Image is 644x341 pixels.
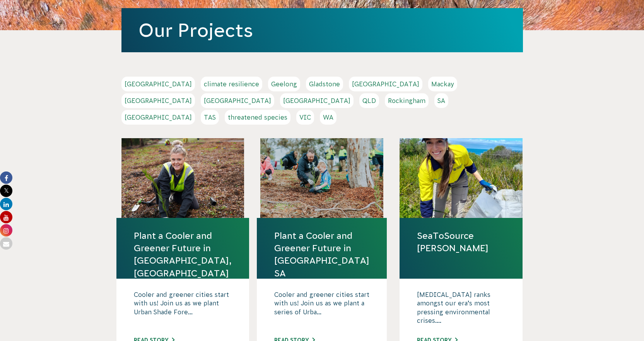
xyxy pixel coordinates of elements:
a: Gladstone [306,77,343,91]
a: [GEOGRAPHIC_DATA] [121,110,195,125]
a: [GEOGRAPHIC_DATA] [121,93,195,108]
a: SA [434,93,448,108]
a: [GEOGRAPHIC_DATA] [349,77,422,91]
a: VIC [296,110,314,125]
a: Geelong [268,77,300,91]
a: QLD [359,93,379,108]
a: [GEOGRAPHIC_DATA] [280,93,354,108]
a: Mackay [428,77,457,91]
p: Cooler and greener cities start with us! Join us as we plant a series of Urba... [274,290,369,329]
a: Our Projects [138,20,253,41]
a: TAS [201,110,219,125]
a: threatened species [225,110,290,125]
p: [MEDICAL_DATA] ranks amongst our era’s most pressing environmental crises.... [417,290,505,329]
p: Cooler and greener cities start with us! Join us as we plant Urban Shade Fore... [134,290,232,329]
a: SeaToSource [PERSON_NAME] [417,230,505,254]
a: Rockingham [385,93,429,108]
a: Plant a Cooler and Greener Future in [GEOGRAPHIC_DATA], [GEOGRAPHIC_DATA] [134,230,232,279]
a: climate resilience [201,77,262,91]
a: Plant a Cooler and Greener Future in [GEOGRAPHIC_DATA] SA [274,230,369,279]
a: [GEOGRAPHIC_DATA] [121,77,195,91]
a: WA [320,110,337,125]
a: [GEOGRAPHIC_DATA] [201,93,274,108]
